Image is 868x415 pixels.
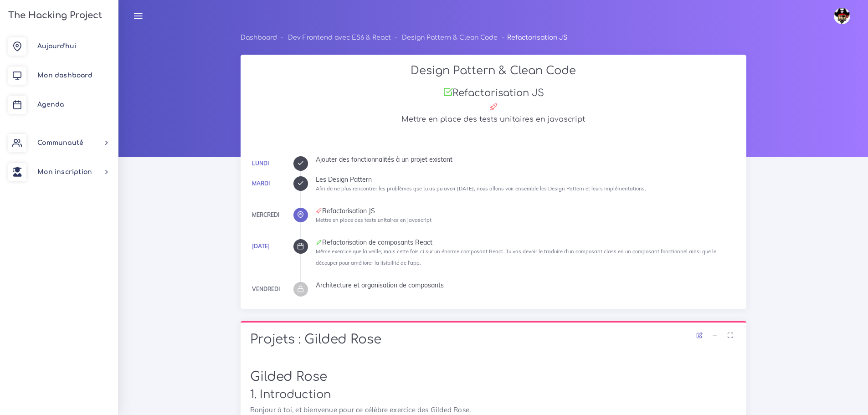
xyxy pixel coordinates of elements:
[834,8,850,24] img: avatar
[37,139,83,146] span: Communauté
[288,34,391,41] a: Dev Frontend avec ES6 & React
[316,217,431,223] small: Mettre en place des tests unitaires en javascript
[316,208,737,214] div: Refactorisation JS
[252,243,270,250] a: [DATE]
[252,160,269,167] a: Lundi
[252,180,270,187] a: Mardi
[250,64,737,77] h2: Design Pattern & Clean Code
[498,32,567,43] li: Refactorisation JS
[252,210,279,220] div: Mercredi
[250,369,737,385] h1: Gilded Rose
[250,388,737,401] h2: 1. Introduction
[37,72,92,79] span: Mon dashboard
[252,284,280,294] div: Vendredi
[37,43,76,50] span: Aujourd'hui
[316,239,737,246] div: Refactorisation de composants React
[316,185,646,192] small: Afin de ne plus rencontrer les problèmes que tu as pu avoir [DATE], nous allons voir ensemble les...
[241,34,277,41] a: Dashboard
[37,169,92,175] span: Mon inscription
[316,176,737,183] div: Les Design Pattern
[250,332,737,348] h1: Projets : Gilded Rose
[37,101,64,108] span: Agenda
[250,87,737,99] h3: Refactorisation JS
[316,282,737,288] div: Architecture et organisation de composants
[316,248,716,266] small: Même exercice que la veille, mais cette fois ci sur un énorme composant React. Tu vas devoir le t...
[402,34,498,41] a: Design Pattern & Clean Code
[250,115,737,124] h5: Mettre en place des tests unitaires en javascript
[316,156,737,163] div: Ajouter des fonctionnalités à un projet existant
[5,10,102,20] h3: The Hacking Project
